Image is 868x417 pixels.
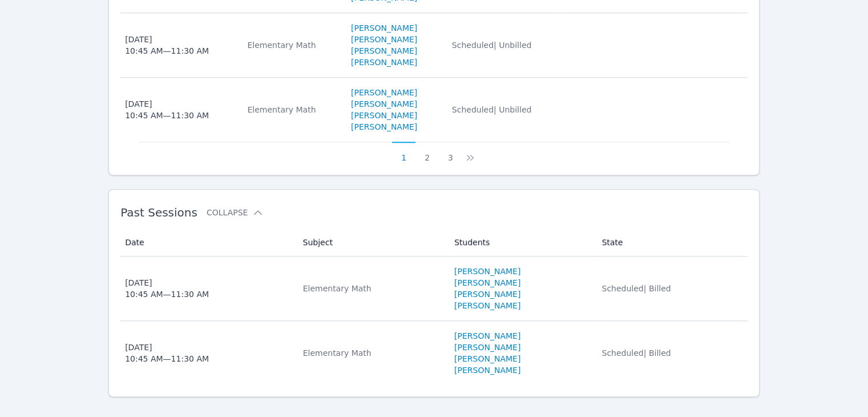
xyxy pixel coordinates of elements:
[120,256,748,321] tr: [DATE]10:45 AM—11:30 AMElementary Math[PERSON_NAME][PERSON_NAME][PERSON_NAME][PERSON_NAME]Schedul...
[351,34,417,45] a: [PERSON_NAME]
[454,277,520,288] a: [PERSON_NAME]
[351,110,417,121] a: [PERSON_NAME]
[120,206,197,219] span: Past Sessions
[351,121,417,133] a: [PERSON_NAME]
[392,142,415,163] button: 1
[415,142,439,163] button: 2
[601,348,671,358] span: Scheduled | Billed
[125,277,209,300] div: [DATE] 10:45 AM — 11:30 AM
[454,342,520,353] a: [PERSON_NAME]
[351,22,417,34] a: [PERSON_NAME]
[296,228,447,256] th: Subject
[454,330,520,342] a: [PERSON_NAME]
[454,266,520,277] a: [PERSON_NAME]
[125,34,209,57] div: [DATE] 10:45 AM — 11:30 AM
[351,87,417,98] a: [PERSON_NAME]
[595,228,747,256] th: State
[207,207,264,218] button: Collapse
[454,300,520,311] a: [PERSON_NAME]
[303,283,441,294] div: Elementary Math
[351,45,417,57] a: [PERSON_NAME]
[120,228,296,256] th: Date
[247,39,337,51] div: Elementary Math
[125,98,209,121] div: [DATE] 10:45 AM — 11:30 AM
[303,347,441,359] div: Elementary Math
[120,321,748,385] tr: [DATE]10:45 AM—11:30 AMElementary Math[PERSON_NAME][PERSON_NAME][PERSON_NAME][PERSON_NAME]Schedul...
[452,105,532,114] span: Scheduled | Unbilled
[439,142,462,163] button: 3
[452,41,532,50] span: Scheduled | Unbilled
[351,57,417,68] a: [PERSON_NAME]
[601,284,671,293] span: Scheduled | Billed
[125,342,209,364] div: [DATE] 10:45 AM — 11:30 AM
[454,353,520,364] a: [PERSON_NAME]
[247,104,337,115] div: Elementary Math
[447,228,595,256] th: Students
[120,13,748,78] tr: [DATE]10:45 AM—11:30 AMElementary Math[PERSON_NAME][PERSON_NAME][PERSON_NAME][PERSON_NAME]Schedul...
[454,288,520,300] a: [PERSON_NAME]
[454,364,520,376] a: [PERSON_NAME]
[120,78,748,142] tr: [DATE]10:45 AM—11:30 AMElementary Math[PERSON_NAME][PERSON_NAME][PERSON_NAME][PERSON_NAME]Schedul...
[351,98,417,110] a: [PERSON_NAME]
